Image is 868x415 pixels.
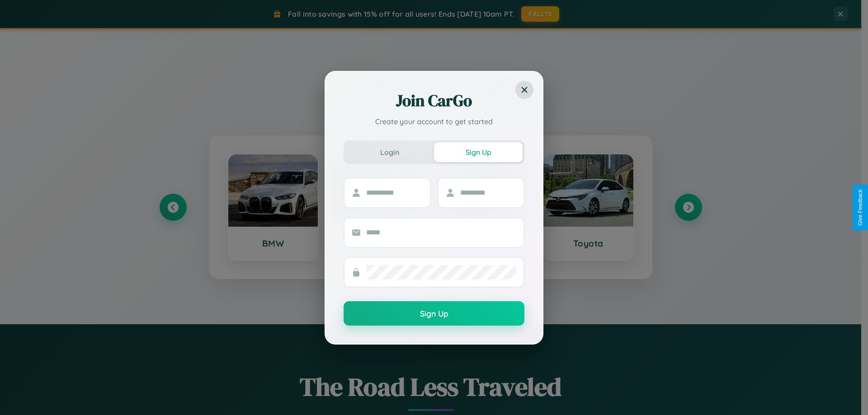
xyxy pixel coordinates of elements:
div: Give Feedback [857,189,863,226]
h2: Join CarGo [344,90,524,112]
button: Sign Up [344,301,524,326]
button: Sign Up [434,142,523,162]
button: Login [345,142,434,162]
p: Create your account to get started [344,116,524,127]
